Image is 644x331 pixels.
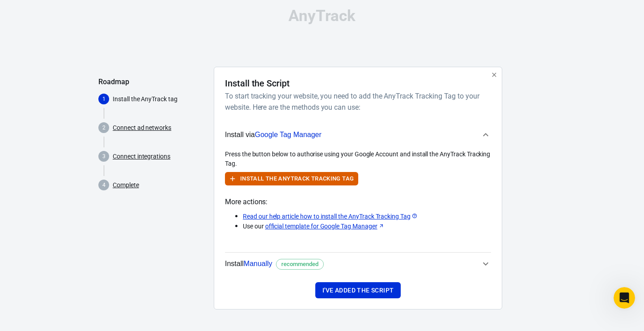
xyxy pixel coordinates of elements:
text: 2 [102,125,106,131]
button: Install viaGoogle Tag Manager [225,120,491,150]
span: Manually [244,260,272,267]
p: Use our [243,222,491,231]
div: Press the button below to authorise using your Google Account and install the AnyTrack Tracking Tag. [225,150,491,168]
span: Install [225,258,324,270]
div: AnyTrack [98,8,546,24]
h6: To start tracking your website, you need to add the AnyTrack Tracking Tag to your website. Here a... [225,90,487,113]
iframe: Intercom live chat [614,287,635,309]
span: More actions: [225,196,491,208]
text: 3 [102,153,106,159]
a: official template for Google Tag Manager [265,222,385,231]
text: 4 [102,182,106,188]
span: recommended [278,260,322,269]
h4: Install the Script [225,78,290,89]
h5: Roadmap [98,77,207,86]
text: 1 [102,96,106,102]
p: Install the AnyTrack tag [113,95,207,104]
a: Connect integrations [113,152,170,161]
button: Install the AnyTrack Tracking Tag [225,172,358,186]
a: Read our help article how to install the AnyTrack Tracking Tag [243,212,418,221]
button: I've added the script [315,282,401,299]
a: Connect ad networks [113,123,171,133]
a: Complete [113,181,139,190]
span: Google Tag Manager [255,131,322,138]
button: InstallManuallyrecommended [225,253,491,275]
span: Install via [225,129,322,141]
